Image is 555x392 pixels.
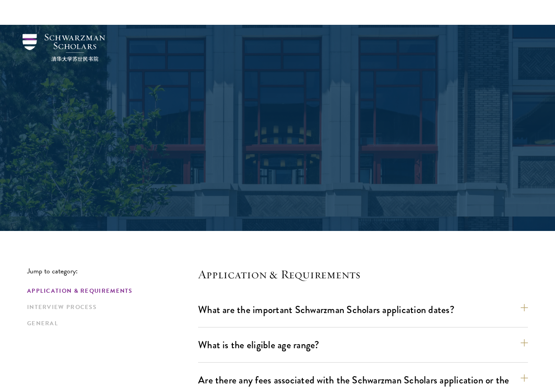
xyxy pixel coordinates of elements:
a: Interview Process [27,303,193,312]
a: General [27,319,193,328]
p: Jump to category: [27,267,198,275]
button: What are the important Schwarzman Scholars application dates? [198,300,528,320]
h4: Application & Requirements [198,267,528,281]
button: What is the eligible age range? [198,335,528,355]
img: Schwarzman Scholars [23,34,105,61]
a: Application & Requirements [27,286,193,296]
